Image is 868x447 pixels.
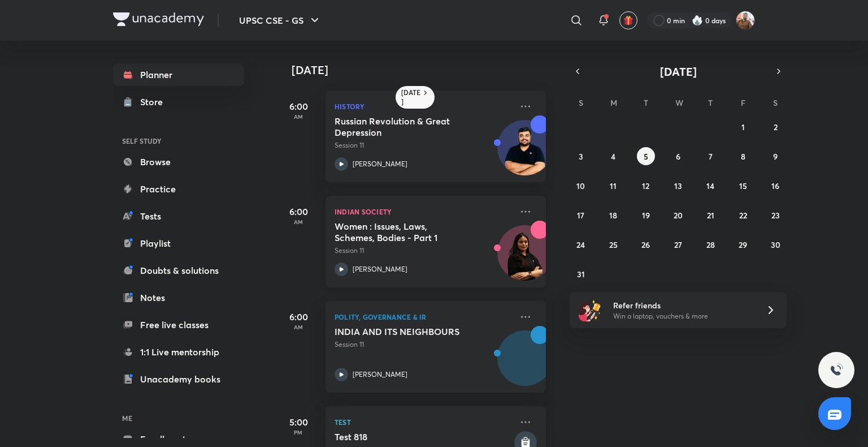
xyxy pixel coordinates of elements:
h5: Test 818 [335,431,512,442]
abbr: Saturday [773,97,778,108]
abbr: August 13, 2025 [674,180,682,191]
abbr: August 24, 2025 [576,239,585,250]
img: avatar [623,15,633,25]
span: [DATE] [660,64,697,79]
abbr: August 14, 2025 [706,180,714,191]
button: August 28, 2025 [701,235,719,253]
a: Unacademy books [113,368,244,390]
button: August 11, 2025 [604,177,622,195]
abbr: August 3, 2025 [579,151,583,162]
button: August 22, 2025 [734,206,752,224]
abbr: August 18, 2025 [609,210,617,221]
p: AM [276,218,321,225]
button: August 8, 2025 [734,147,752,165]
abbr: August 16, 2025 [771,180,779,191]
a: 1:1 Live mentorship [113,341,244,363]
img: ttu [830,363,843,377]
p: Test [335,415,512,429]
button: [DATE] [585,63,771,79]
a: Tests [113,205,244,227]
button: August 30, 2025 [766,235,784,253]
abbr: August 30, 2025 [771,239,780,250]
abbr: August 21, 2025 [707,210,714,221]
button: August 21, 2025 [701,206,719,224]
p: Win a laptop, vouchers & more [613,311,752,321]
p: Indian Society [335,205,512,218]
button: August 2, 2025 [766,118,784,136]
button: August 9, 2025 [766,147,784,165]
p: AM [276,113,321,120]
button: August 23, 2025 [766,206,784,224]
button: August 16, 2025 [766,177,784,195]
img: Avatar [498,231,552,286]
button: August 19, 2025 [637,206,655,224]
abbr: Wednesday [675,97,683,108]
h5: Women : Issues, Laws, Schemes, Bodies - Part 1 [335,221,475,243]
abbr: August 10, 2025 [576,180,585,191]
button: August 31, 2025 [572,265,590,283]
abbr: August 27, 2025 [674,239,682,250]
button: August 3, 2025 [572,147,590,165]
abbr: August 19, 2025 [642,210,650,221]
abbr: August 8, 2025 [741,151,745,162]
button: August 15, 2025 [734,177,752,195]
h6: SELF STUDY [113,131,244,151]
button: August 26, 2025 [637,235,655,253]
abbr: August 2, 2025 [774,122,778,132]
a: Notes [113,286,244,309]
abbr: August 15, 2025 [739,180,747,191]
abbr: August 26, 2025 [641,239,650,250]
a: Browse [113,151,244,173]
h5: 5:00 [276,415,321,429]
abbr: August 4, 2025 [611,151,615,162]
abbr: August 23, 2025 [771,210,780,221]
button: August 29, 2025 [734,235,752,253]
p: [PERSON_NAME] [353,264,407,274]
a: Doubts & solutions [113,259,244,282]
abbr: Monday [610,97,617,108]
abbr: August 31, 2025 [577,269,585,280]
button: August 17, 2025 [572,206,590,224]
button: August 10, 2025 [572,177,590,195]
abbr: August 5, 2025 [644,151,648,162]
h4: [DATE] [292,63,557,77]
button: August 25, 2025 [604,235,622,253]
abbr: August 9, 2025 [773,151,778,162]
button: August 12, 2025 [637,177,655,195]
button: August 20, 2025 [669,206,687,224]
abbr: August 25, 2025 [609,239,618,250]
img: referral [579,299,601,321]
p: [PERSON_NAME] [353,369,407,380]
abbr: Tuesday [644,97,648,108]
p: Session 11 [335,339,512,350]
button: August 6, 2025 [669,147,687,165]
img: Avatar [498,126,552,180]
h5: 6:00 [276,205,321,218]
button: August 7, 2025 [701,147,719,165]
button: August 13, 2025 [669,177,687,195]
a: Company Logo [113,12,204,29]
abbr: August 1, 2025 [741,122,745,132]
button: UPSC CSE - GS [232,9,328,32]
h5: 6:00 [276,100,321,113]
button: August 18, 2025 [604,206,622,224]
abbr: August 22, 2025 [739,210,747,221]
abbr: August 6, 2025 [676,151,680,162]
h6: Refer friends [613,299,752,311]
h5: 6:00 [276,310,321,324]
h6: [DATE] [401,88,421,106]
a: Free live classes [113,313,244,336]
abbr: August 17, 2025 [577,210,584,221]
abbr: August 29, 2025 [739,239,747,250]
p: History [335,100,512,113]
abbr: August 11, 2025 [610,180,617,191]
a: Store [113,91,244,113]
button: August 27, 2025 [669,235,687,253]
button: August 14, 2025 [701,177,719,195]
h6: ME [113,409,244,428]
img: unacademy [484,326,546,404]
h5: Russian Revolution & Great Depression [335,115,475,138]
p: PM [276,429,321,436]
button: avatar [619,11,637,29]
img: Himanshu Yadav [736,11,755,30]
